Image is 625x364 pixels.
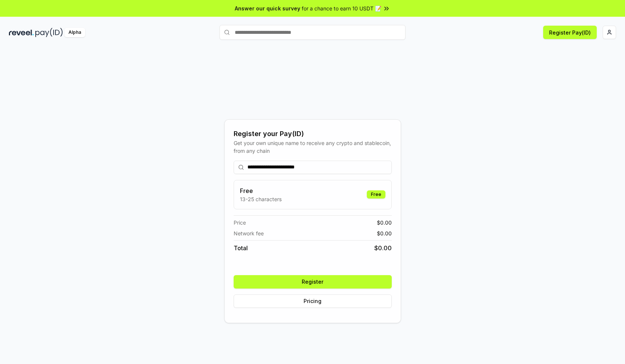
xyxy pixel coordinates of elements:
span: Answer our quick survey [235,4,300,12]
div: Register your Pay(ID) [234,129,392,139]
span: Price [234,219,246,226]
button: Register Pay(ID) [543,26,597,39]
span: $ 0.00 [377,229,392,237]
img: reveel_dark [9,28,34,37]
button: Pricing [234,294,392,308]
p: 13-25 characters [240,195,282,203]
div: Get your own unique name to receive any crypto and stablecoin, from any chain [234,139,392,155]
img: pay_id [35,28,63,37]
span: $ 0.00 [374,244,392,252]
span: Total [234,244,248,252]
span: $ 0.00 [377,219,392,226]
button: Register [234,275,392,289]
h3: Free [240,186,282,195]
div: Alpha [64,28,85,37]
span: Network fee [234,229,264,237]
div: Free [367,190,385,199]
span: for a chance to earn 10 USDT 📝 [302,4,381,12]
